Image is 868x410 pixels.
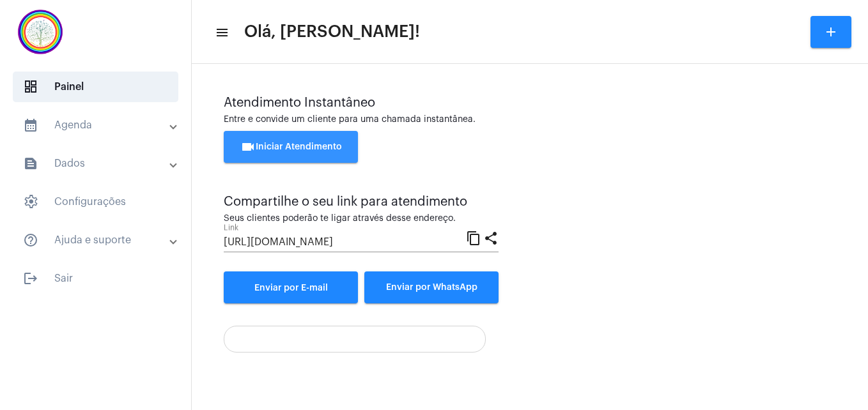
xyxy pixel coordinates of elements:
[224,195,499,209] div: Compartilhe o seu link para atendimento
[8,110,191,140] mat-expansion-panel-header: sidenav iconAgenda
[215,25,228,40] mat-icon: sidenav icon
[823,24,839,40] mat-icon: add
[466,230,481,245] mat-icon: content_copy
[224,115,836,125] div: Entre e convide um cliente para uma chamada instantânea.
[254,284,328,292] span: Enviar por E-mail
[13,263,178,294] span: Sair
[240,139,256,155] mat-icon: videocam
[386,283,477,292] span: Enviar por WhatsApp
[8,225,191,255] mat-expansion-panel-header: sidenav iconAjuda e suporte
[23,118,38,133] mat-icon: sidenav icon
[23,156,38,171] mat-icon: sidenav icon
[23,118,171,133] mat-panel-title: Agenda
[224,131,358,163] button: Iniciar Atendimento
[8,148,191,179] mat-expansion-panel-header: sidenav iconDados
[364,271,499,303] button: Enviar por WhatsApp
[13,186,178,217] span: Configurações
[10,6,70,57] img: c337f8d0-2252-6d55-8527-ab50248c0d14.png
[23,194,38,209] span: sidenav icon
[23,79,38,95] span: sidenav icon
[23,232,38,248] mat-icon: sidenav icon
[23,271,38,286] mat-icon: sidenav icon
[483,230,499,245] mat-icon: share
[23,232,171,248] mat-panel-title: Ajuda e suporte
[244,22,420,42] span: Olá, [PERSON_NAME]!
[240,142,342,151] span: Iniciar Atendimento
[13,72,178,102] span: Painel
[224,271,358,303] a: Enviar por E-mail
[224,214,499,224] div: Seus clientes poderão te ligar através desse endereço.
[23,156,171,171] mat-panel-title: Dados
[224,96,836,110] div: Atendimento Instantâneo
